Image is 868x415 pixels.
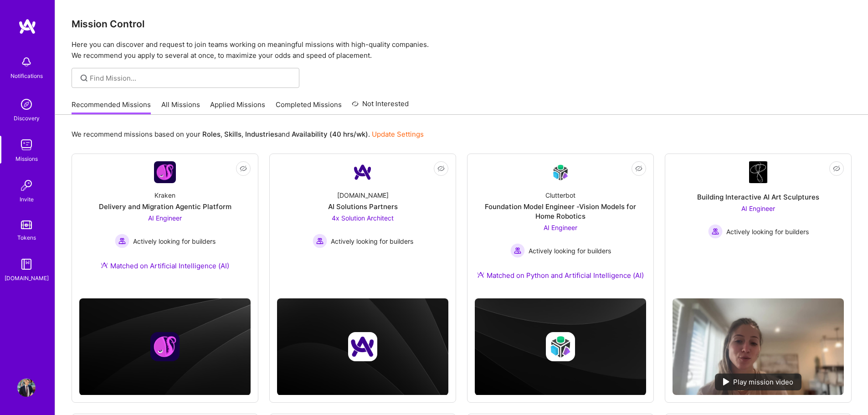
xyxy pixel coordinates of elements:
img: Company Logo [352,161,374,183]
a: Not Interested [352,98,409,115]
div: Discovery [14,113,40,123]
div: Missions [15,154,38,164]
img: Actively looking for builders [313,234,327,248]
div: Delivery and Migration Agentic Platform [99,202,231,211]
a: Update Settings [372,130,424,138]
span: Actively looking for builders [529,246,611,256]
i: icon SearchGrey [79,73,89,83]
img: Ateam Purple Icon [101,261,108,269]
img: cover [475,298,646,395]
img: discovery [17,95,36,113]
div: Matched on Artificial Intelligence (AI) [101,261,229,271]
span: AI Engineer [741,205,775,212]
span: AI Engineer [544,224,577,231]
div: Tokens [17,233,36,242]
span: 4x Solution Architect [332,214,394,222]
a: Recommended Missions [72,100,151,115]
img: Company logo [150,332,180,361]
b: Industries [245,130,278,138]
i: icon EyeClosed [240,165,247,172]
h3: Mission Control [72,18,852,30]
i: icon EyeClosed [833,165,840,172]
img: cover [277,298,448,395]
div: [DOMAIN_NAME] [5,273,49,283]
span: AI Engineer [148,214,182,222]
div: Play mission video [715,374,801,390]
div: AI Solutions Partners [328,202,398,211]
img: guide book [17,255,36,273]
span: Actively looking for builders [331,236,413,246]
img: Company Logo [154,161,176,183]
div: Notifications [10,71,43,81]
input: Find Mission... [90,73,293,83]
img: play [723,378,729,385]
img: logo [18,18,36,35]
span: Actively looking for builders [133,236,216,246]
img: bell [17,53,36,71]
a: Company LogoKrakenDelivery and Migration Agentic PlatformAI Engineer Actively looking for builder... [79,161,251,282]
img: tokens [21,220,32,229]
b: Roles [202,130,221,138]
i: icon EyeClosed [437,165,445,172]
img: Actively looking for builders [115,234,129,248]
a: User Avatar [15,379,38,397]
img: teamwork [17,136,36,154]
img: Company logo [348,332,377,361]
div: Invite [20,195,34,204]
a: Completed Missions [276,100,342,115]
a: Company Logo[DOMAIN_NAME]AI Solutions Partners4x Solution Architect Actively looking for builders... [277,161,448,274]
p: Here you can discover and request to join teams working on meaningful missions with high-quality ... [72,39,852,61]
span: Actively looking for builders [726,227,809,236]
div: Building Interactive AI Art Sculptures [697,192,819,202]
img: No Mission [673,298,844,395]
div: Kraken [154,190,175,200]
a: All Missions [161,100,200,115]
p: We recommend missions based on your , , and . [72,129,424,139]
img: Company Logo [550,162,571,183]
div: Matched on Python and Artificial Intelligence (AI) [477,271,644,280]
img: Company logo [546,332,575,361]
div: [DOMAIN_NAME] [337,190,389,200]
img: cover [79,298,251,395]
img: Company Logo [749,161,767,183]
img: User Avatar [17,379,36,397]
b: Availability (40 hrs/wk) [292,130,368,138]
a: Company LogoClutterbotFoundation Model Engineer -Vision Models for Home RoboticsAI Engineer Activ... [475,161,646,291]
div: Foundation Model Engineer -Vision Models for Home Robotics [475,202,646,221]
img: Invite [17,176,36,195]
div: Clutterbot [545,190,575,200]
a: Company LogoBuilding Interactive AI Art SculpturesAI Engineer Actively looking for buildersActive... [673,161,844,291]
img: Actively looking for builders [708,224,723,239]
a: Applied Missions [210,100,265,115]
b: Skills [224,130,241,138]
img: Ateam Purple Icon [477,271,484,278]
i: icon EyeClosed [635,165,642,172]
img: Actively looking for builders [510,243,525,258]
